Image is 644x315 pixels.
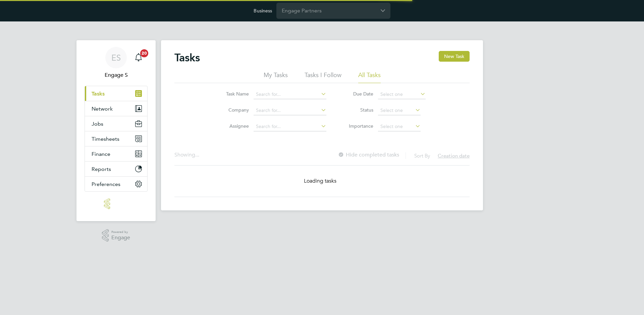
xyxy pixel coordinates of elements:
span: Tasks [92,90,105,97]
span: Preferences [92,181,120,187]
li: My Tasks [264,71,288,83]
span: Engage [111,235,130,241]
span: Creation date [438,152,470,159]
label: Status [343,107,373,113]
a: Tasks [85,86,147,101]
span: Timesheets [92,136,119,142]
label: Sort By [414,152,430,159]
span: 20 [140,49,148,57]
h2: Tasks [174,51,200,64]
input: Search for... [254,122,326,131]
button: Timesheets [85,131,147,146]
label: Business [254,8,272,14]
input: Search for... [254,106,326,115]
a: Powered byEngage [102,229,130,242]
button: Network [85,101,147,116]
input: Select one [378,90,426,99]
li: All Tasks [358,71,381,83]
span: Powered by [111,229,130,235]
label: Company [219,107,249,113]
label: Due Date [343,91,373,97]
input: Select one [378,106,421,115]
a: Go to home page [85,198,148,209]
li: Tasks I Follow [305,71,341,83]
span: Reports [92,166,111,172]
label: Task Name [219,91,249,97]
span: ES [111,53,121,62]
button: Reports [85,162,147,176]
input: Select one [378,122,421,131]
span: Network [92,106,113,112]
button: Jobs [85,116,147,131]
img: engage-logo-retina.png [104,198,128,209]
div: Showing [174,151,201,159]
nav: Main navigation [76,40,156,221]
button: Preferences [85,177,147,191]
label: Importance [343,123,373,129]
button: New Task [439,51,470,62]
label: Assignee [219,123,249,129]
a: ESEngage S [85,47,148,79]
span: Engage S [85,71,148,79]
span: Jobs [92,121,103,127]
span: Finance [92,151,110,157]
span: ... [195,151,199,158]
input: Search for... [254,90,326,99]
label: Hide completed tasks [338,151,399,158]
button: Finance [85,146,147,161]
span: Loading tasks [304,178,337,184]
a: 20 [132,47,145,68]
